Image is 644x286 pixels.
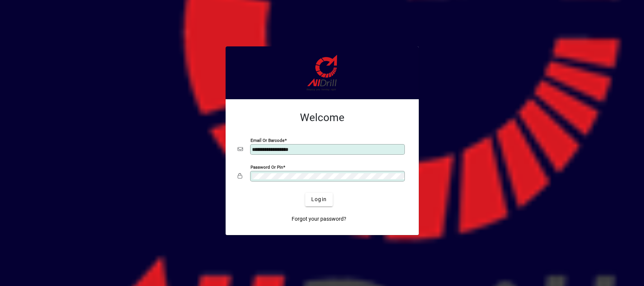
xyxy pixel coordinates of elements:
[289,212,349,226] a: Forgot your password?
[311,195,327,203] span: Login
[251,164,283,169] mat-label: Password or Pin
[305,193,333,206] button: Login
[292,215,346,223] span: Forgot your password?
[238,111,407,124] h2: Welcome
[251,137,284,143] mat-label: Email or Barcode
